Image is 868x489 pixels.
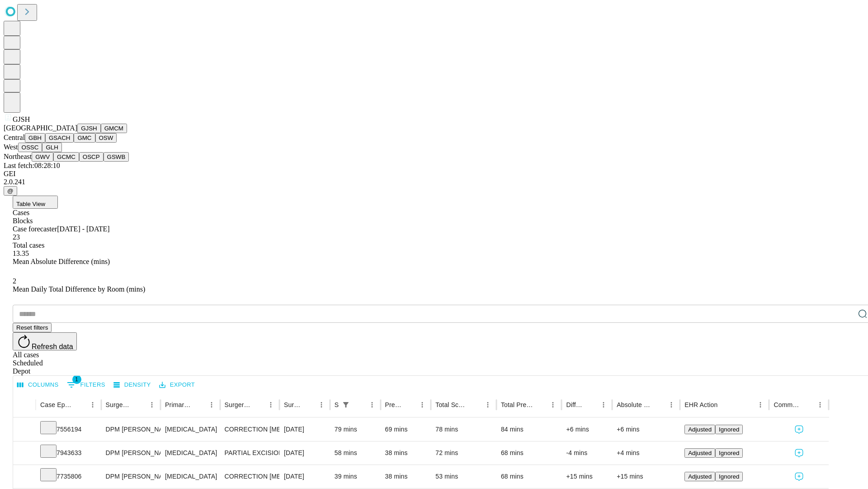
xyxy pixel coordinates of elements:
button: Sort [133,398,146,411]
button: Show filters [340,398,352,411]
span: Central [4,134,25,141]
button: Table View [13,196,58,209]
div: +4 mins [617,441,675,465]
span: West [4,143,18,151]
span: 23 [13,233,20,241]
div: 39 mins [335,465,376,488]
button: Sort [469,398,481,411]
div: 38 mins [385,465,427,488]
span: Northeast [4,153,32,160]
button: Density [111,378,153,392]
button: Sort [718,398,731,411]
div: CORRECTION [MEDICAL_DATA], DOUBLE [MEDICAL_DATA] [225,418,275,441]
button: OSSC [18,143,42,152]
div: Scheduled In Room Duration [335,401,339,408]
div: 68 mins [501,465,557,488]
button: Show filters [65,378,108,392]
button: Adjusted [684,472,715,481]
div: Comments [774,401,800,408]
div: Total Scheduled Duration [435,401,468,408]
span: Mean Daily Total Difference by Room (mins) [13,285,145,293]
button: Sort [585,398,597,411]
button: OSW [95,133,117,143]
div: 1 active filter [340,398,352,411]
button: @ [4,186,17,196]
button: Reset filters [13,323,52,332]
button: GBH [25,133,45,143]
span: Total cases [13,241,44,249]
span: Last fetch: 08:28:10 [4,162,60,169]
span: Refresh data [32,343,73,350]
span: @ [7,187,14,194]
div: 7943633 [40,441,97,465]
button: Menu [547,398,559,411]
button: Adjusted [684,425,715,434]
span: Adjusted [688,450,712,456]
button: Sort [403,398,416,411]
div: [DATE] [284,465,325,488]
div: [DATE] [284,418,325,441]
button: Menu [86,398,99,411]
span: Mean Absolute Difference (mins) [13,258,110,265]
div: +15 mins [617,465,675,488]
button: Menu [597,398,610,411]
div: +6 mins [617,418,675,441]
span: Adjusted [688,473,712,480]
button: Select columns [15,378,61,392]
span: Table View [16,201,45,207]
button: Export [157,378,197,392]
button: Menu [146,398,158,411]
div: EHR Action [684,401,717,408]
button: GLH [42,143,61,152]
div: PARTIAL EXCISION PHALANX OF TOE [225,441,275,465]
span: 2 [13,277,16,285]
button: Menu [366,398,378,411]
div: Total Predicted Duration [501,401,533,408]
button: GJSH [77,124,101,133]
div: [MEDICAL_DATA] [165,418,215,441]
div: 84 mins [501,418,557,441]
div: 53 mins [435,465,492,488]
span: Adjusted [688,426,712,433]
button: Menu [754,398,767,411]
button: Menu [264,398,277,411]
span: 13.35 [13,249,29,257]
button: Adjusted [684,448,715,458]
div: [DATE] [284,441,325,465]
span: Ignored [719,450,739,456]
div: Absolute Difference [617,401,651,408]
button: Menu [416,398,429,411]
div: [MEDICAL_DATA] [165,465,215,488]
button: Sort [252,398,264,411]
div: 58 mins [335,441,376,465]
div: 79 mins [335,418,376,441]
div: Surgeon Name [106,401,132,408]
div: DPM [PERSON_NAME] [PERSON_NAME] [106,418,156,441]
span: Reset filters [16,324,48,331]
button: Sort [193,398,205,411]
div: 38 mins [385,441,427,465]
div: 78 mins [435,418,492,441]
div: 7556194 [40,418,97,441]
div: 2.0.241 [4,178,864,186]
div: -4 mins [566,441,608,465]
button: Menu [205,398,218,411]
div: 72 mins [435,441,492,465]
div: CORRECTION [MEDICAL_DATA] [225,465,275,488]
button: Sort [801,398,814,411]
div: GEI [4,170,864,178]
div: +6 mins [566,418,608,441]
div: 7735806 [40,465,97,488]
span: [DATE] - [DATE] [57,225,109,233]
button: Menu [481,398,494,411]
button: GMCM [101,124,127,133]
span: [GEOGRAPHIC_DATA] [4,124,77,132]
div: [MEDICAL_DATA] [165,441,215,465]
button: Refresh data [13,332,77,350]
button: Sort [534,398,547,411]
button: GSACH [45,133,74,143]
div: +15 mins [566,465,608,488]
div: Difference [566,401,584,408]
button: Expand [18,446,31,461]
button: Menu [665,398,678,411]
